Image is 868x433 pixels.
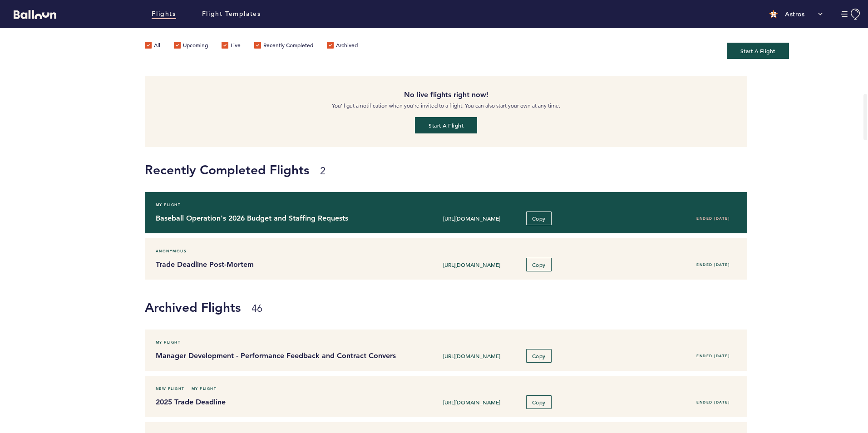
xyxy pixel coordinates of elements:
[526,212,552,225] button: Copy
[727,43,789,59] button: Start A Flight
[696,400,730,404] span: Ended [DATE]
[156,200,181,209] span: My Flight
[7,9,56,19] a: Balloon
[145,161,861,179] h1: Recently Completed Flights
[156,350,390,361] h4: Manager Development - Performance Feedback and Contract Conversations
[202,9,261,19] a: Flight Templates
[415,117,477,133] button: Start a flight
[696,354,730,358] span: Ended [DATE]
[696,262,730,267] span: Ended [DATE]
[152,9,176,19] a: Flights
[532,261,546,268] span: Copy
[252,302,262,315] small: 46
[145,42,160,51] label: All
[526,395,552,409] button: Copy
[156,246,187,256] span: Anonymous
[327,42,358,51] label: Archived
[785,10,804,19] p: Astros
[841,9,861,20] button: Manage Account
[696,216,730,221] span: Ended [DATE]
[192,384,217,393] span: My Flight
[532,215,546,222] span: Copy
[156,259,390,270] h4: Trade Deadline Post-Mortem
[764,5,827,23] button: Astros
[152,89,741,100] h4: No live flights right now!
[156,384,185,393] span: New Flight
[145,298,861,316] h1: Archived Flights
[532,399,546,406] span: Copy
[14,10,56,19] svg: Balloon
[156,338,181,347] span: My Flight
[156,213,390,224] h4: Baseball Operation's 2026 Budget and Staffing Requests
[174,42,208,51] label: Upcoming
[526,258,552,271] button: Copy
[156,397,390,408] h4: 2025 Trade Deadline
[526,349,552,363] button: Copy
[222,42,241,51] label: Live
[320,165,325,177] small: 2
[152,101,741,110] p: You’ll get a notification when you’re invited to a flight. You can also start your own at any time.
[254,42,313,51] label: Recently Completed
[532,352,546,359] span: Copy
